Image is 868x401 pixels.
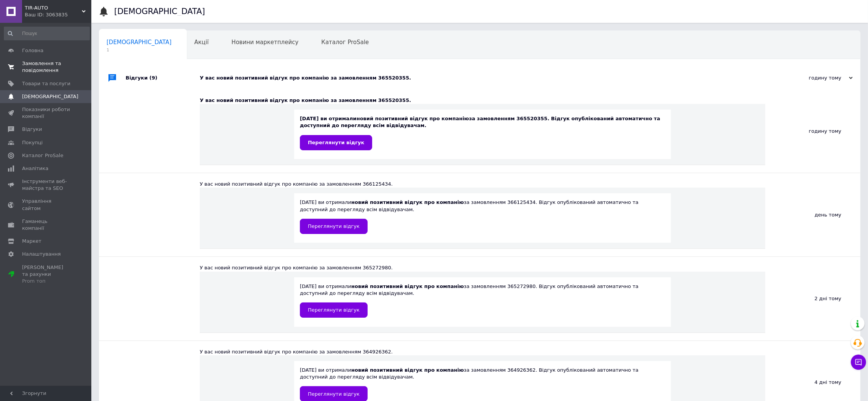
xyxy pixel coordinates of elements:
div: [DATE] ви отримали за замовленням 366125434. Відгук опублікований автоматично та доступний до пер... [300,199,665,234]
span: Відгуки [22,126,42,133]
div: Ваш ID: 3063835 [25,11,91,18]
span: TIR-AUTO [25,5,82,11]
span: Покупці [22,139,43,146]
span: Каталог ProSale [22,152,63,159]
span: Показники роботи компанії [22,106,70,120]
span: Каталог ProSale [321,39,369,46]
span: Переглянути відгук [308,140,364,145]
b: новий позитивний відгук про компанію [351,367,464,373]
span: Інструменти веб-майстра та SEO [22,178,70,192]
div: годину тому [765,89,860,173]
span: Головна [22,47,43,54]
span: Переглянути відгук [308,223,360,229]
b: новий позитивний відгук про компанію [357,116,469,121]
span: [DEMOGRAPHIC_DATA] [22,93,78,100]
span: Новини маркетплейсу [231,39,298,46]
div: годину тому [777,75,853,81]
span: Товари та послуги [22,80,70,87]
div: Prom топ [22,278,70,285]
div: день тому [765,173,860,256]
span: [DEMOGRAPHIC_DATA] [107,39,172,46]
h1: [DEMOGRAPHIC_DATA] [114,7,205,16]
button: Чат з покупцем [851,355,866,370]
span: Замовлення та повідомлення [22,60,70,74]
input: Пошук [4,27,90,40]
div: [DATE] ви отримали за замовленням 365272980. Відгук опублікований автоматично та доступний до пер... [300,283,665,318]
div: 2 дні тому [765,257,860,340]
span: (9) [150,75,158,81]
b: новий позитивний відгук про компанію [351,199,464,205]
span: Маркет [22,238,41,245]
a: Переглянути відгук [300,219,368,234]
div: У вас новий позитивний відгук про компанію за замовленням 366125434. [200,181,765,188]
span: Переглянути відгук [308,307,360,313]
div: У вас новий позитивний відгук про компанію за замовленням 364926362. [200,348,765,355]
a: Переглянути відгук [300,302,368,318]
span: Управління сайтом [22,198,70,212]
span: 1 [107,47,172,53]
a: Переглянути відгук [300,135,372,150]
span: Гаманець компанії [22,218,70,232]
span: Аналітика [22,165,48,172]
div: [DATE] ви отримали за замовленням 365520355. Відгук опублікований автоматично та доступний до пер... [300,115,665,150]
span: [PERSON_NAME] та рахунки [22,264,70,285]
span: Налаштування [22,251,61,258]
div: У вас новий позитивний відгук про компанію за замовленням 365272980. [200,264,765,271]
div: Відгуки [126,67,200,89]
b: новий позитивний відгук про компанію [351,283,464,289]
div: У вас новий позитивний відгук про компанію за замовленням 365520355. [200,75,777,81]
span: Переглянути відгук [308,391,360,397]
div: У вас новий позитивний відгук про компанію за замовленням 365520355. [200,97,765,104]
span: Акції [194,39,209,46]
